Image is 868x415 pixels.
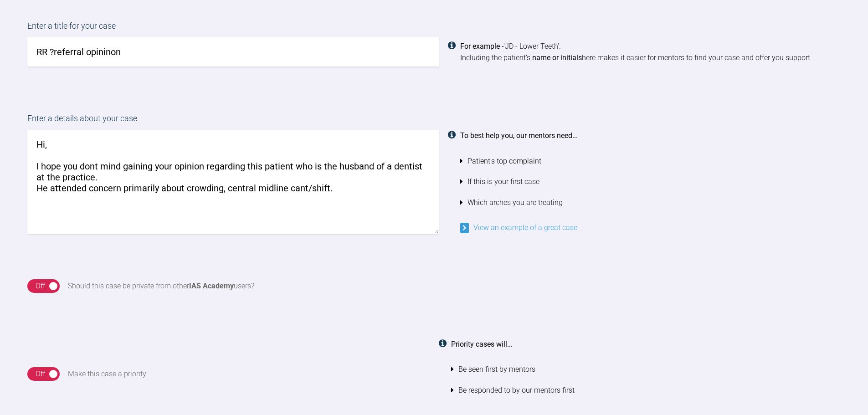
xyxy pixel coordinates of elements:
label: Enter a title for your case [27,20,841,37]
li: Patient's top complaint [460,151,841,172]
strong: name or initials [532,53,582,62]
li: Be seen first by mentors [451,359,841,380]
li: Which arches you are treating [460,192,841,213]
strong: To best help you, our mentors need... [460,131,578,140]
strong: IAS Academy [189,282,234,290]
input: JD - Lower Teeth [27,37,439,67]
label: Enter a details about your case [27,112,841,130]
li: If this is your first case [460,171,841,192]
div: Off [36,368,45,380]
div: Make this case a priority [68,368,146,380]
textarea: Hi, I hope you dont mind gaining your opinion regarding this patient who is the husband of a dent... [27,130,439,234]
div: Should this case be private from other users? [68,280,254,292]
div: Off [36,280,45,292]
div: 'JD - Lower Teeth'. Including the patient's here makes it easier for mentors to find your case an... [460,41,841,64]
li: Be responded to by our mentors first [451,380,841,401]
strong: For example - [460,42,503,51]
a: View an example of a great case [460,223,577,232]
strong: Priority cases will... [451,340,513,348]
